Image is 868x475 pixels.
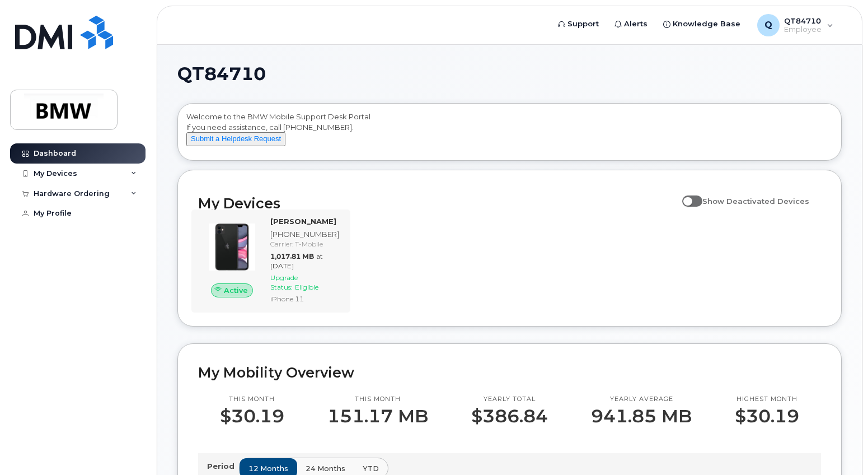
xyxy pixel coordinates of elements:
[270,273,298,291] span: Upgrade Status:
[198,216,344,306] a: Active[PERSON_NAME][PHONE_NUMBER]Carrier: T-Mobile1,017.81 MBat [DATE]Upgrade Status:EligibleiPho...
[177,66,266,82] span: QT84710
[220,395,284,404] p: This month
[198,364,821,381] h2: My Mobility Overview
[270,294,339,304] div: iPhone 11
[270,239,339,249] div: Carrier: T-Mobile
[224,285,248,296] span: Active
[682,190,691,199] input: Show Deactivated Devices
[220,406,284,426] p: $30.19
[735,395,799,404] p: Highest month
[471,395,548,404] p: Yearly total
[702,197,809,206] span: Show Deactivated Devices
[591,406,692,426] p: 941.85 MB
[186,111,833,156] div: Welcome to the BMW Mobile Support Desk Portal If you need assistance, call [PHONE_NUMBER].
[207,222,257,272] img: iPhone_11.jpg
[306,463,345,474] span: 24 months
[198,195,677,212] h2: My Devices
[327,406,428,426] p: 151.17 MB
[270,252,314,260] span: 1,017.81 MB
[207,461,239,472] p: Period
[270,229,339,240] div: [PHONE_NUMBER]
[591,395,692,404] p: Yearly average
[327,395,428,404] p: This month
[186,134,285,143] a: Submit a Helpdesk Request
[270,217,336,226] strong: [PERSON_NAME]
[295,283,318,291] span: Eligible
[186,132,285,146] button: Submit a Helpdesk Request
[363,463,379,474] span: YTD
[270,252,323,270] span: at [DATE]
[471,406,548,426] p: $386.84
[735,406,799,426] p: $30.19
[819,426,860,467] iframe: Messenger Launcher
